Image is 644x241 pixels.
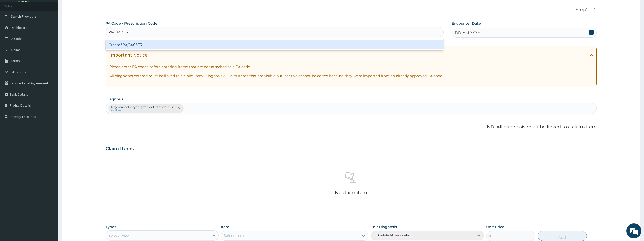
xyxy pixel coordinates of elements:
label: Encounter Date [452,21,481,26]
span: Dashboard [11,25,27,30]
span: DD-MM-YYYY [455,30,480,35]
label: Diagnosis [106,97,123,102]
h1: Important Notice [109,52,147,58]
p: NB: All diagnosis must be linked to a claim item [106,124,597,130]
label: PA Code / Prescription Code [106,21,157,26]
p: Please enter PA codes before entering items that are not attached to a PA code [109,64,593,69]
div: Create "PA/5AC3E3" [106,40,444,49]
img: d_794563401_company_1708531726252_794563401 [9,25,20,38]
label: Pair Diagnosis [371,224,397,229]
span: Tariffs [11,59,20,63]
span: We're online! [29,64,70,115]
button: Add [538,231,587,241]
div: Select Type [108,233,129,238]
p: No claim item [335,190,367,195]
label: Types [106,225,116,229]
h3: Claim Items [106,146,134,152]
div: Chat with us now [26,28,85,35]
span: Claims [11,48,21,52]
span: Switch Providers [11,14,37,19]
label: Item [221,224,230,229]
div: Minimize live chat window [83,3,95,15]
textarea: Type your message and hit 'Enter' [3,138,96,156]
p: Step 2 of 2 [106,7,597,13]
label: Unit Price [486,224,504,229]
p: All diagnoses entered must be linked to a claim item. Diagnosis & Claim Items that are visible bu... [109,73,593,78]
